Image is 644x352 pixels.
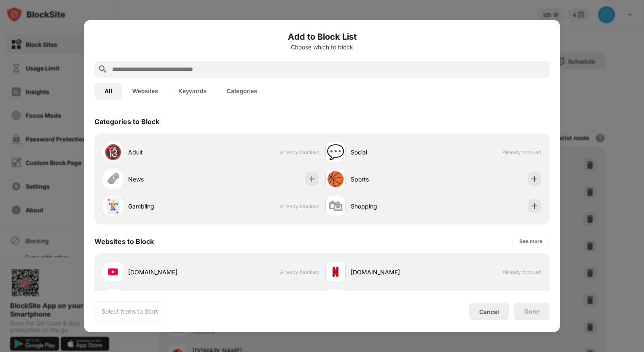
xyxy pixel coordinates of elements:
div: 🃏 [104,198,122,215]
div: Adult [128,148,211,157]
span: Already blocked [280,203,319,209]
div: Done [524,308,539,315]
button: Websites [122,83,168,100]
img: favicons [108,267,118,277]
button: Categories [217,83,267,100]
div: Cancel [479,308,499,315]
div: Gambling [128,202,211,211]
div: 💬 [327,144,344,161]
button: All [94,83,122,100]
img: search.svg [98,64,108,74]
div: Select Items to Start [102,307,158,316]
div: Shopping [351,202,433,211]
button: Keywords [168,83,217,100]
span: Already blocked [280,269,319,275]
span: Already blocked [502,149,541,155]
div: News [128,175,211,184]
h6: Add to Block List [94,30,550,43]
div: Websites to Block [94,237,154,246]
div: 🛍 [328,198,343,215]
div: 🏀 [327,171,344,188]
img: favicons [330,267,341,277]
div: Categories to Block [94,117,159,126]
div: 🔞 [104,144,122,161]
div: [DOMAIN_NAME] [351,268,433,276]
div: Sports [351,175,433,184]
div: [DOMAIN_NAME] [128,268,211,276]
span: Already blocked [280,149,319,155]
div: See more [519,237,542,246]
div: Choose which to block [94,44,550,51]
div: Social [351,148,433,157]
div: 🗞 [106,171,120,188]
span: Already blocked [502,269,541,275]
